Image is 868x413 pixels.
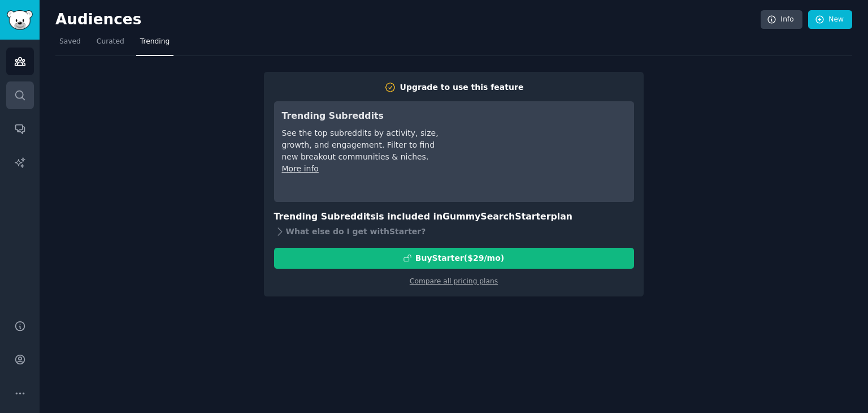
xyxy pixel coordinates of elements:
a: Trending [136,33,173,56]
a: More info [282,164,319,173]
span: Trending [140,37,170,47]
div: Upgrade to use this feature [400,81,524,93]
img: GummySearch logo [7,10,33,30]
a: Compare all pricing plans [410,277,498,285]
iframe: YouTube video player [457,109,626,194]
span: GummySearch Starter [442,211,550,222]
a: Info [761,10,802,29]
button: BuyStarter($29/mo) [274,248,634,269]
div: What else do I get with Starter ? [274,224,634,240]
span: Curated [97,37,124,47]
a: Saved [55,33,85,56]
h3: Trending Subreddits is included in plan [274,210,634,224]
h2: Audiences [55,11,761,29]
span: Saved [59,37,81,47]
h3: Trending Subreddits [282,109,441,123]
div: See the top subreddits by activity, size, growth, and engagement. Filter to find new breakout com... [282,127,441,163]
div: Buy Starter ($ 29 /mo ) [415,252,504,264]
a: New [808,10,852,29]
a: Curated [93,33,128,56]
